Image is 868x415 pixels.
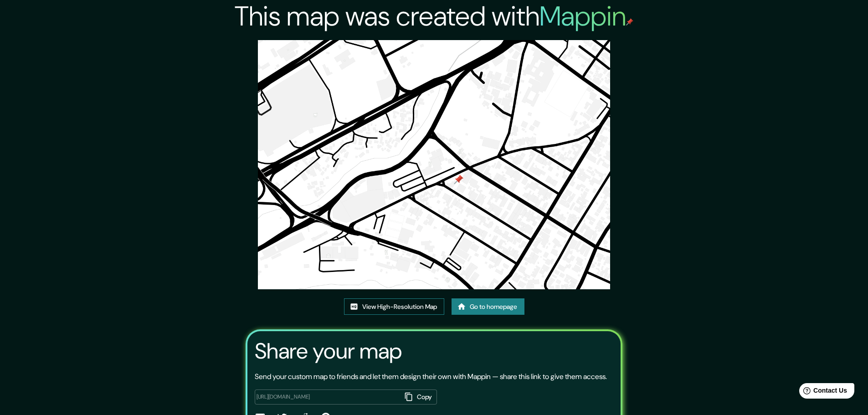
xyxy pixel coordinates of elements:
h3: Share your map [255,338,402,364]
img: mappin-pin [626,18,633,26]
a: Go to homepage [452,298,524,315]
p: Send your custom map to friends and let them design their own with Mappin — share this link to gi... [255,371,607,382]
button: Copy [401,389,437,405]
a: View High-Resolution Map [344,298,444,315]
img: created-map [258,40,610,289]
iframe: Help widget launcher [787,379,858,405]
